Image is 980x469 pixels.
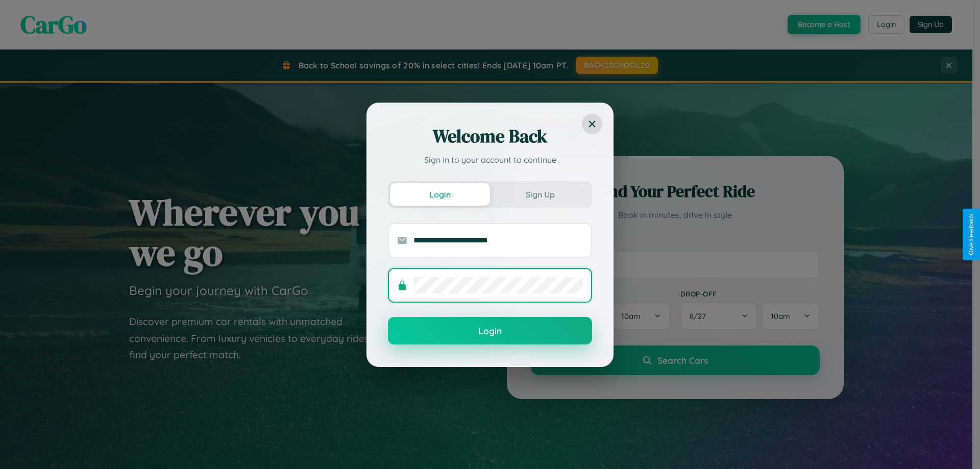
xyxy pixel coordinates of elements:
[388,317,592,344] button: Login
[388,154,592,166] p: Sign in to your account to continue
[390,183,490,206] button: Login
[388,124,592,149] h2: Welcome Back
[490,183,590,206] button: Sign Up
[968,214,975,255] div: Give Feedback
